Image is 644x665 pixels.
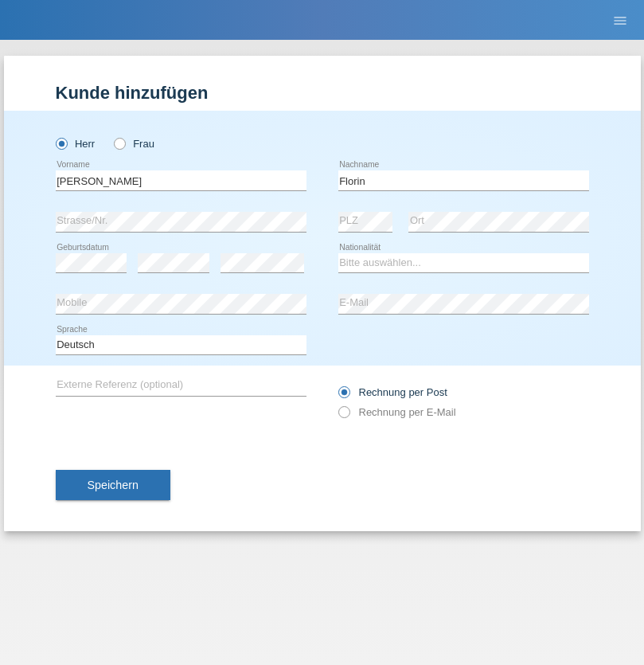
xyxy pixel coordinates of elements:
[88,479,139,491] span: Speichern
[114,138,124,148] input: Frau
[56,470,170,500] button: Speichern
[338,406,349,426] input: Rechnung per E-Mail
[338,386,447,398] label: Rechnung per Post
[56,83,589,103] h1: Kunde hinzufügen
[56,138,66,148] input: Herr
[612,13,628,29] i: menu
[604,15,636,25] a: menu
[56,138,96,150] label: Herr
[338,386,349,406] input: Rechnung per Post
[114,138,154,150] label: Frau
[338,406,456,418] label: Rechnung per E-Mail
